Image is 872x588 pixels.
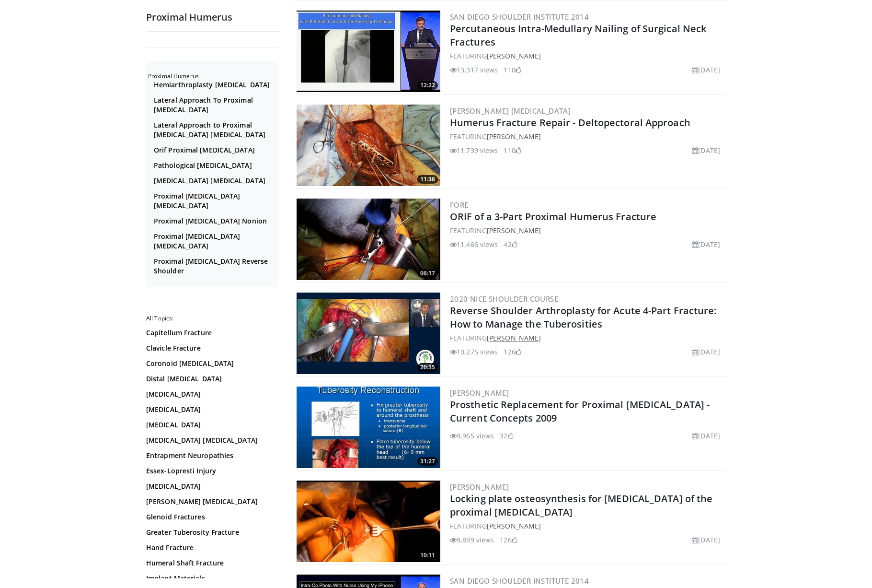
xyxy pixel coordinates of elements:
[450,200,469,210] a: FORE
[297,387,440,468] img: 343a2c1c-069f-44e5-a763-73595c3f20d9.300x170_q85_crop-smart_upscale.jpg
[297,11,440,92] img: 5d0685ff-2d65-4e7f-971a-5fdd5e4ef50c.300x170_q85_crop-smart_upscale.jpg
[297,105,440,186] a: 11:36
[417,81,438,90] span: 12:22
[417,551,438,560] span: 10:11
[148,72,278,80] h2: Proximal Humerus
[146,558,275,568] a: Humeral Shaft Fracture
[450,535,494,545] li: 9,899 views
[297,481,440,562] img: f8d82461-5c21-4a4d-87d1-b294ddf5c0d1.300x170_q85_crop-smart_upscale.jpg
[297,293,440,374] a: 20:35
[146,405,275,414] a: [MEDICAL_DATA]
[154,191,275,211] a: Proximal [MEDICAL_DATA] [MEDICAL_DATA]
[154,145,275,155] a: Orif Proximal [MEDICAL_DATA]
[146,482,275,491] a: [MEDICAL_DATA]
[417,457,438,466] span: 31:27
[297,387,440,468] a: 31:27
[692,347,720,357] li: [DATE]
[417,363,438,372] span: 20:35
[146,328,275,338] a: Capitellum Fracture
[450,431,494,441] li: 9,965 views
[146,528,275,537] a: Greater Tuberosity Fracture
[487,521,541,530] a: [PERSON_NAME]
[692,431,720,441] li: [DATE]
[146,315,278,322] h2: All Topics:
[154,176,275,186] a: [MEDICAL_DATA] [MEDICAL_DATA]
[146,420,275,430] a: [MEDICAL_DATA]
[450,576,589,586] a: San Diego Shoulder Institute 2014
[146,512,275,522] a: Glenoid Fractures
[146,374,275,384] a: Distal [MEDICAL_DATA]
[146,389,275,399] a: [MEDICAL_DATA]
[450,65,498,75] li: 13,317 views
[450,210,656,223] a: ORIF of a 3-Part Proximal Humerus Fracture
[154,257,275,276] a: Proximal [MEDICAL_DATA] Reverse Shoulder
[692,65,720,75] li: [DATE]
[417,269,438,278] span: 06:17
[450,22,706,48] a: Percutaneous Intra-Medullary Nailing of Surgical Neck Fractures
[487,132,541,141] a: [PERSON_NAME]
[297,11,440,92] a: 12:22
[417,175,438,184] span: 11:36
[450,521,724,531] div: FEATURING
[450,388,509,398] a: [PERSON_NAME]
[500,535,517,545] li: 126
[297,199,440,280] a: 06:17
[146,451,275,460] a: Entrapment Neuropathies
[450,51,724,61] div: FEATURING
[450,145,498,155] li: 11,739 views
[692,145,720,155] li: [DATE]
[487,226,541,235] a: [PERSON_NAME]
[146,497,275,506] a: [PERSON_NAME] [MEDICAL_DATA]
[500,431,513,441] li: 32
[146,574,275,583] a: Implant Materials
[450,131,724,141] div: FEATURING
[450,482,509,492] a: [PERSON_NAME]
[504,347,521,357] li: 126
[146,343,275,353] a: Clavicle Fracture
[450,225,724,235] div: FEATURING
[450,333,724,343] div: FEATURING
[450,12,589,22] a: San Diego Shoulder Institute 2014
[692,239,720,249] li: [DATE]
[450,398,710,424] a: Prosthetic Replacement for Proximal [MEDICAL_DATA] - Current Concepts 2009
[450,492,712,518] a: Locking plate osteosynthesis for [MEDICAL_DATA] of the proximal [MEDICAL_DATA]
[487,51,541,60] a: [PERSON_NAME]
[297,293,440,374] img: f986402b-3e48-401f-842a-2c1fdc6edc35.300x170_q85_crop-smart_upscale.jpg
[450,347,498,357] li: 10,275 views
[146,543,275,553] a: Hand Fracture
[146,359,275,368] a: Coronoid [MEDICAL_DATA]
[146,11,280,24] h2: Proximal Humerus
[154,232,275,251] a: Proximal [MEDICAL_DATA] [MEDICAL_DATA]
[154,95,275,115] a: Lateral Approach To Proximal [MEDICAL_DATA]
[450,106,571,116] a: [PERSON_NAME] [MEDICAL_DATA]
[487,333,541,342] a: [PERSON_NAME]
[450,304,717,330] a: Reverse Shoulder Arthroplasty for Acute 4-Part Fracture: How to Manage the Tuberosities
[450,294,558,304] a: 2020 Nice Shoulder Course
[154,120,275,140] a: Lateral Approach to Proximal [MEDICAL_DATA] [MEDICAL_DATA]
[154,80,275,90] a: Hemiarthroplasty [MEDICAL_DATA]
[504,65,521,75] li: 110
[692,535,720,545] li: [DATE]
[146,466,275,476] a: Essex-Lopresti Injury
[146,435,275,445] a: [MEDICAL_DATA] [MEDICAL_DATA]
[450,239,498,249] li: 11,466 views
[297,199,440,280] img: Vx8lr-LI9TPdNKgn4xMDoxOjA4MTsiGN.300x170_q85_crop-smart_upscale.jpg
[504,239,517,249] li: 42
[450,116,690,129] a: Humerus Fracture Repair - Deltopectoral Approach
[297,481,440,562] a: 10:11
[504,145,521,155] li: 110
[154,216,275,226] a: Proximal [MEDICAL_DATA] Nonion
[154,161,275,170] a: Pathological [MEDICAL_DATA]
[297,105,440,186] img: 14eb532a-29de-4700-9bed-a46ffd2ec262.300x170_q85_crop-smart_upscale.jpg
